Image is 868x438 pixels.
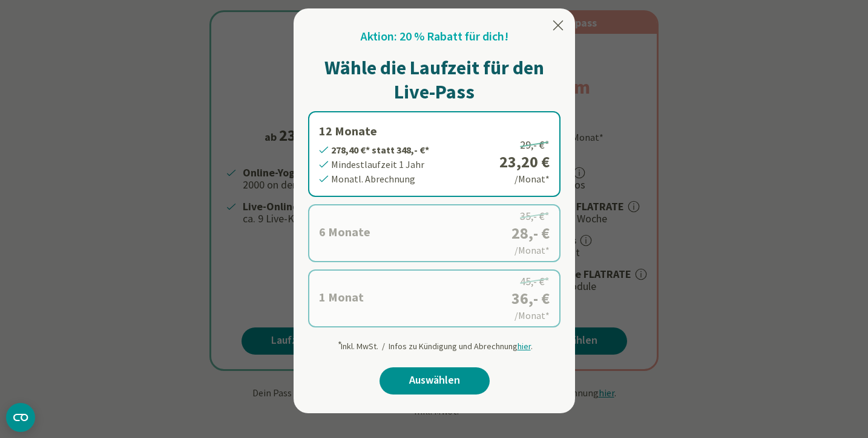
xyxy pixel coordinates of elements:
a: Auswählen [380,367,490,395]
div: Inkl. MwSt. / Infos zu Kündigung und Abrechnung . [337,335,533,353]
button: CMP-Widget öffnen [6,403,35,432]
h1: Wähle die Laufzeit für den Live-Pass [308,56,561,104]
h2: Aktion: 20 % Rabatt für dich! [361,28,508,46]
span: hier [518,341,531,352]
